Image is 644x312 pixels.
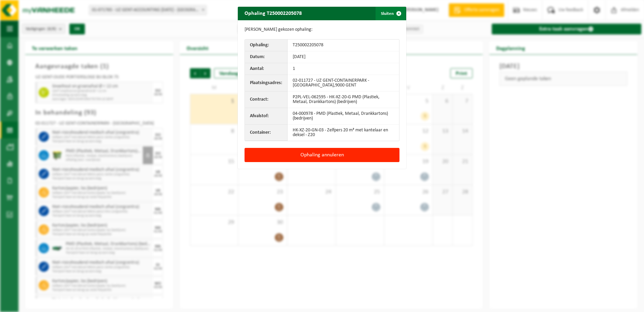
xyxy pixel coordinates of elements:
[288,40,399,51] td: T250002205078
[245,148,399,162] button: Ophaling annuleren
[245,75,288,92] th: Plaatsingsadres:
[245,40,288,51] th: Ophaling:
[245,108,288,125] th: Afvalstof:
[245,125,288,141] th: Container:
[288,63,399,75] td: 1
[245,63,288,75] th: Aantal:
[288,108,399,125] td: 04-000978 - PMD (Plastiek, Metaal, Drankkartons) (bedrijven)
[245,92,288,108] th: Contract:
[288,125,399,141] td: HK-XZ-20-GN-03 - Zelfpers 20 m³ met kantelaar en deksel - Z20
[376,7,406,20] button: Sluiten
[245,27,399,32] p: [PERSON_NAME] gekozen ophaling:
[288,92,399,108] td: P2PL-VEL-062595 - HK-XZ-20-G PMD (Plastiek, Metaal, Drankkartons) (bedrijven)
[288,75,399,92] td: 02-011727 - UZ GENT-CONTAINERPARK - [GEOGRAPHIC_DATA],9000 GENT
[288,51,399,63] td: [DATE]
[238,7,309,20] h2: Ophaling T250002205078
[245,51,288,63] th: Datum:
